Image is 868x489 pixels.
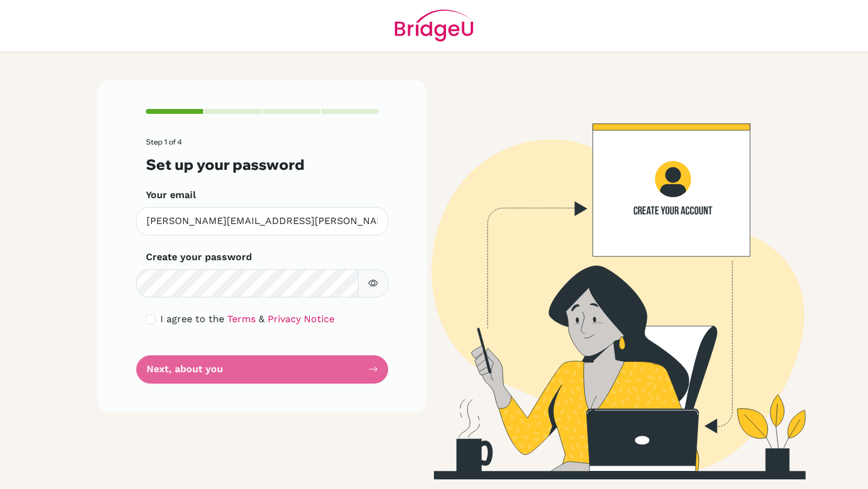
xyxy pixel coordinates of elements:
a: Terms [227,313,256,325]
input: Insert your email* [136,207,388,235]
label: Create your password [146,250,252,264]
span: & [259,313,265,325]
span: Step 1 of 4 [146,137,182,146]
label: Your email [146,188,196,202]
a: Privacy Notice [268,313,335,325]
span: I agree to the [160,313,224,325]
h3: Set up your password [146,156,379,173]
